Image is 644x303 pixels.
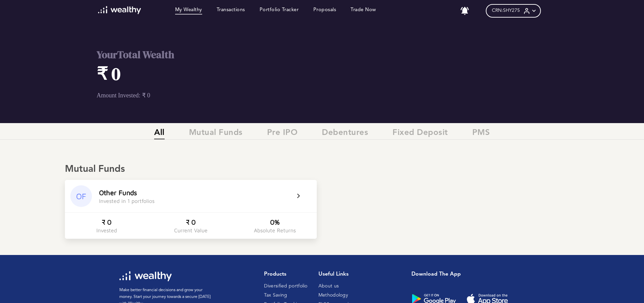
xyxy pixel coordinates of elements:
[318,271,357,278] h1: Useful Links
[102,218,112,226] div: ₹ 0
[472,128,490,139] span: PMS
[264,284,307,288] a: Diversified portfolio
[313,7,336,15] a: Proposals
[267,128,298,139] span: Pre IPO
[70,185,92,207] div: OF
[175,7,202,15] a: My Wealthy
[189,128,243,139] span: Mutual Funds
[65,164,579,175] div: Mutual Funds
[351,7,376,15] a: Trade Now
[270,218,280,226] div: 0%
[99,198,154,204] div: Invested in 1 portfolios
[96,227,117,233] div: Invested
[97,48,370,62] h2: Your Total Wealth
[411,271,520,278] h1: Download the app
[186,218,196,226] div: ₹ 0
[174,227,208,233] div: Current Value
[264,293,287,298] a: Tax Saving
[322,128,368,139] span: Debentures
[392,128,448,139] span: Fixed Deposit
[254,227,296,233] div: Absolute Returns
[97,62,370,86] h1: ₹ 0
[492,8,520,14] span: CRN: SHY275
[97,92,370,99] p: Amount Invested: ₹ 0
[264,271,307,278] h1: Products
[98,6,141,14] img: wl-logo-white.svg
[99,189,137,196] div: Other Funds
[318,284,339,288] a: About us
[318,293,348,298] a: Methodology
[260,7,299,15] a: Portfolio Tracker
[119,271,172,281] img: wl-logo-white.svg
[154,128,165,139] span: All
[217,7,245,15] a: Transactions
